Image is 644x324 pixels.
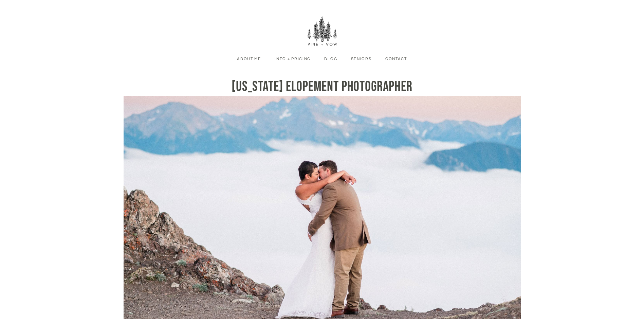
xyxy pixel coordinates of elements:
[232,78,412,95] span: [US_STATE] Elopement Photographer
[124,59,521,324] img: Bride and Groom kiss on top of mountain in Olympic National Park. Photo by Washington Elopement P...
[346,56,376,62] a: Seniors
[270,56,316,62] a: Info + Pricing
[380,56,412,62] a: Contact
[307,16,337,47] img: Pine + Vow
[232,56,266,62] a: About Me
[319,56,342,62] a: Blog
